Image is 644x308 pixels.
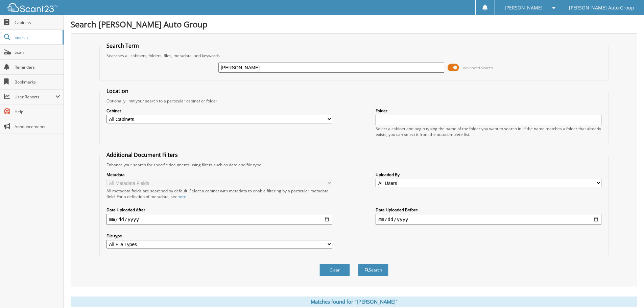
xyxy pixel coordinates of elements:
[103,53,605,58] div: Searches all cabinets, folders, files, metadata, and keywords
[177,194,186,199] a: here
[106,172,332,177] label: Metadata
[463,65,493,70] span: Advanced Search
[103,87,132,95] legend: Location
[319,264,350,276] button: Clear
[15,79,60,85] span: Bookmarks
[505,6,543,10] span: [PERSON_NAME]
[569,6,634,10] span: [PERSON_NAME] Auto Group
[15,20,60,25] span: Cabinets
[15,64,60,70] span: Reminders
[103,98,605,104] div: Optionally limit your search to a particular cabinet or folder
[15,49,60,55] span: Scan
[103,151,181,159] legend: Additional Document Filters
[376,172,601,177] label: Uploaded By
[15,34,59,40] span: Search
[106,207,332,213] label: Date Uploaded After
[71,297,637,307] div: Matches found for "[PERSON_NAME]"
[376,126,601,137] div: Select a cabinet and begin typing the name of the folder you want to search in. If the name match...
[103,42,142,49] legend: Search Term
[71,19,637,30] h1: Search [PERSON_NAME] Auto Group
[7,3,57,12] img: scan123-logo-white.svg
[15,94,55,100] span: User Reports
[106,233,332,239] label: File type
[106,214,332,225] input: start
[358,264,388,276] button: Search
[376,214,601,225] input: end
[15,124,60,129] span: Announcements
[103,162,605,168] div: Enhance your search for specific documents using filters such as date and file type.
[376,108,601,114] label: Folder
[15,109,60,115] span: Help
[376,207,601,213] label: Date Uploaded Before
[106,188,332,199] div: All metadata fields are searched by default. Select a cabinet with metadata to enable filtering b...
[106,108,332,114] label: Cabinet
